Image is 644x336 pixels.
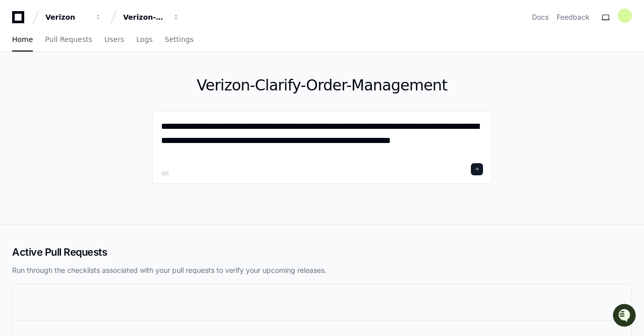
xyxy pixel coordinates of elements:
[45,36,92,42] span: Pull Requests
[136,36,152,42] span: Logs
[71,106,122,114] a: Powered byPylon
[10,10,30,30] img: PlayerZero
[123,12,167,22] div: Verizon-Clarify-Order-Management
[12,245,632,259] h2: Active Pull Requests
[165,28,193,52] a: Settings
[172,78,184,90] button: Start new chat
[119,8,184,26] button: Verizon-Clarify-Order-Management
[10,75,28,93] img: 1756235613930-3d25f9e4-fa56-45dd-b3ad-e072dfbd1548
[12,265,632,275] p: Run through the checklists associated with your pull requests to verify your upcoming releases.
[45,28,92,52] a: Pull Requests
[104,28,124,52] a: Users
[557,12,589,22] button: Feedback
[612,303,639,330] iframe: Open customer support
[41,8,106,26] button: Verizon
[532,12,549,22] a: Docs
[12,28,33,52] a: Home
[10,40,184,57] div: Welcome
[165,36,193,42] span: Settings
[12,36,33,42] span: Home
[136,28,152,52] a: Logs
[34,85,128,93] div: We're available if you need us!
[104,36,124,42] span: Users
[45,12,89,22] div: Verizon
[34,75,166,85] div: Start new chat
[100,106,122,114] span: Pylon
[152,76,492,94] h1: Verizon-Clarify-Order-Management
